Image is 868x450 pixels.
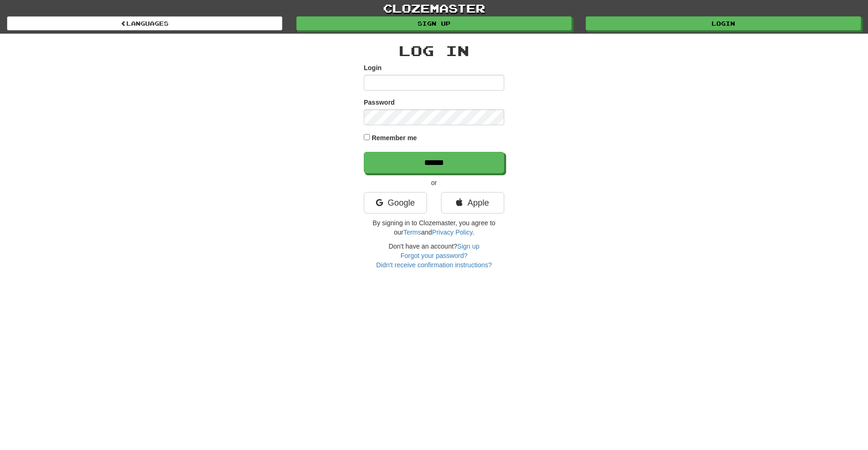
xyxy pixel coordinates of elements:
h2: Log In [364,43,504,58]
a: Apple [441,192,504,214]
a: Sign up [296,16,572,30]
label: Remember me [372,133,417,143]
label: Login [364,63,382,72]
a: Didn't receive confirmation instructions? [376,261,492,269]
label: Password [364,98,395,107]
a: Login [586,16,861,30]
a: Languages [7,16,282,30]
a: Google [364,192,427,214]
a: Forgot your password? [400,252,467,259]
a: Sign up [457,243,479,250]
p: By signing in to Clozemaster, you agree to our and . [364,218,504,237]
a: Terms [403,229,421,236]
p: or [364,178,504,187]
div: Don't have an account? [364,242,504,270]
a: Privacy Policy [432,229,472,236]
